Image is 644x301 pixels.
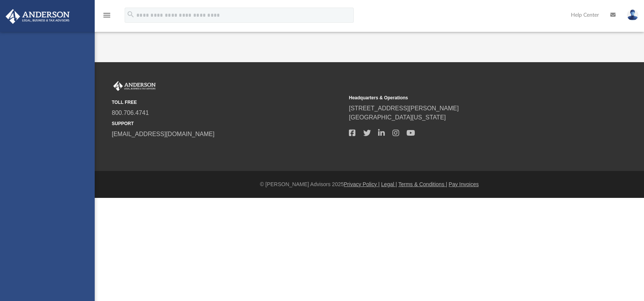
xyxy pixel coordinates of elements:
a: [GEOGRAPHIC_DATA][US_STATE] [349,114,446,121]
a: [STREET_ADDRESS][PERSON_NAME] [349,105,459,111]
a: Pay Invoices [449,181,478,187]
i: menu [102,11,111,20]
small: SUPPORT [112,120,344,127]
a: Legal | [381,181,397,187]
img: User Pic [627,9,638,20]
img: Anderson Advisors Platinum Portal [112,81,157,91]
a: Terms & Conditions | [399,181,447,187]
a: 800.706.4741 [112,110,149,116]
small: Headquarters & Operations [349,94,581,101]
a: Privacy Policy | [344,181,380,187]
a: [EMAIL_ADDRESS][DOMAIN_NAME] [112,131,214,137]
i: search [127,10,135,19]
small: TOLL FREE [112,99,344,106]
img: Anderson Advisors Platinum Portal [3,9,72,24]
div: © [PERSON_NAME] Advisors 2025 [95,180,644,188]
a: menu [102,14,111,20]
